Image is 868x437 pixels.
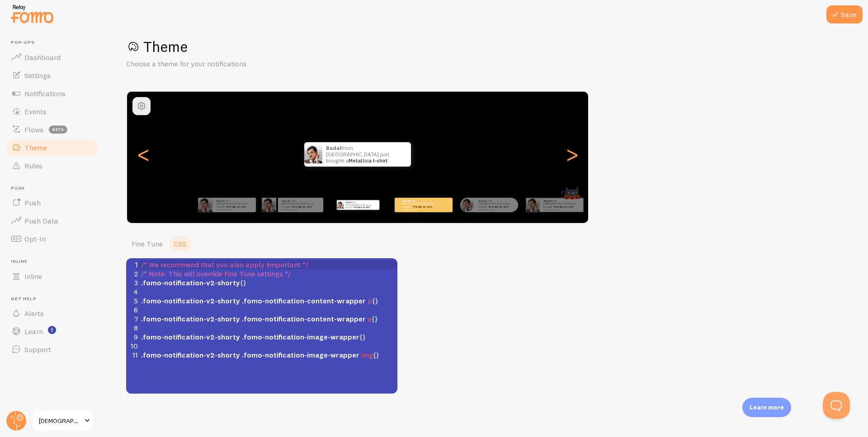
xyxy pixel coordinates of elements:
[216,199,224,203] strong: Badal
[141,350,379,359] span: {}
[11,186,99,191] span: Push
[242,296,366,305] span: .fomo-notification-content-wrapper
[368,296,372,305] span: p
[24,216,58,225] span: Push Data
[126,269,139,278] div: 2
[5,267,99,285] a: Inline
[141,332,366,341] span: {}
[5,304,99,322] a: Alerts
[242,314,366,323] span: .fomo-notification-content-wrapper
[361,350,373,359] span: img
[141,314,240,323] span: .fomo-notification-v2-shorty
[5,48,99,66] a: Dashboard
[24,71,51,80] span: Settings
[141,350,240,359] span: .fomo-notification-v2-shorty
[126,296,139,305] div: 5
[554,205,574,209] a: Metallica t-shirt
[24,327,43,336] span: Learn
[24,198,41,207] span: Push
[461,198,474,211] img: Fomo
[126,323,139,332] div: 8
[262,198,276,212] img: Fomo
[402,199,438,210] p: from [GEOGRAPHIC_DATA] just bought a
[141,296,240,305] span: .fomo-notification-v2-shorty
[141,260,308,269] span: /* We recommend that you also apply !important */
[48,326,56,334] svg: <p>Watch New Feature Tutorials!</p>
[742,398,791,417] div: Learn more
[126,37,846,56] h1: Theme
[141,314,378,323] span: {}
[543,209,579,210] small: about 4 minutes ago
[24,53,61,62] span: Dashboard
[24,345,51,354] span: Support
[126,278,139,287] div: 3
[402,199,410,203] strong: Badal
[126,332,139,341] div: 9
[126,287,139,296] div: 4
[5,139,99,157] a: Theme
[11,296,99,302] span: Get Help
[5,66,99,84] a: Settings
[242,350,359,359] span: .fomo-notification-image-wrapper
[5,322,99,340] a: Learn
[227,205,246,209] a: Metallica t-shirt
[282,199,289,203] strong: Badal
[141,296,378,305] span: {}
[11,40,99,46] span: Pop-ups
[216,199,252,210] p: from [GEOGRAPHIC_DATA] just bought a
[9,2,55,25] img: fomo-relay-logo-orange.svg
[33,410,94,432] a: [DEMOGRAPHIC_DATA]
[478,199,514,210] p: from [GEOGRAPHIC_DATA] just bought a
[5,212,99,230] a: Push Data
[478,199,486,203] strong: Badal
[198,198,212,212] img: Fomo
[5,102,99,121] a: Events
[39,415,82,426] span: [DEMOGRAPHIC_DATA]
[24,309,44,318] span: Alerts
[345,200,376,210] p: from [GEOGRAPHIC_DATA] just bought a
[24,234,46,243] span: Opt-In
[141,278,240,287] span: .fomo-notification-v2-shorty
[127,97,588,111] h2: Shorty
[750,403,784,412] p: Learn more
[336,201,344,209] img: Fomo
[326,144,341,151] strong: Badal
[823,392,850,419] iframe: Help Scout Beacon - Open
[24,161,42,170] span: Rules
[24,125,43,134] span: Flows
[126,341,139,350] div: 10
[349,157,387,164] a: Metallica t-shirt
[138,122,149,187] div: Previous slide
[5,84,99,102] a: Notifications
[292,205,312,209] a: Metallica t-shirt
[126,350,139,359] div: 11
[5,157,99,175] a: Rules
[126,235,168,253] a: Fine Tune
[24,107,47,116] span: Events
[11,259,99,265] span: Inline
[345,201,352,204] strong: Badal
[141,278,246,287] span: {}
[5,194,99,212] a: Push
[566,122,577,187] div: Next slide
[49,126,67,134] span: beta
[5,230,99,248] a: Opt-In
[168,235,192,253] a: CSS
[282,209,319,210] small: about 4 minutes ago
[413,205,432,209] a: Metallica t-shirt
[24,143,47,152] span: Theme
[478,209,514,210] small: about 4 minutes ago
[126,314,139,323] div: 7
[489,205,509,209] a: Metallica t-shirt
[368,314,372,323] span: a
[5,340,99,358] a: Support
[126,260,139,269] div: 1
[326,142,402,167] p: from [GEOGRAPHIC_DATA] just bought a
[141,332,240,341] span: .fomo-notification-v2-shorty
[242,332,359,341] span: .fomo-notification-image-wrapper
[126,59,343,69] p: Choose a theme for your notifications
[354,206,370,209] a: Metallica t-shirt
[526,198,539,212] img: Fomo
[216,209,251,210] small: about 4 minutes ago
[543,199,551,203] strong: Badal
